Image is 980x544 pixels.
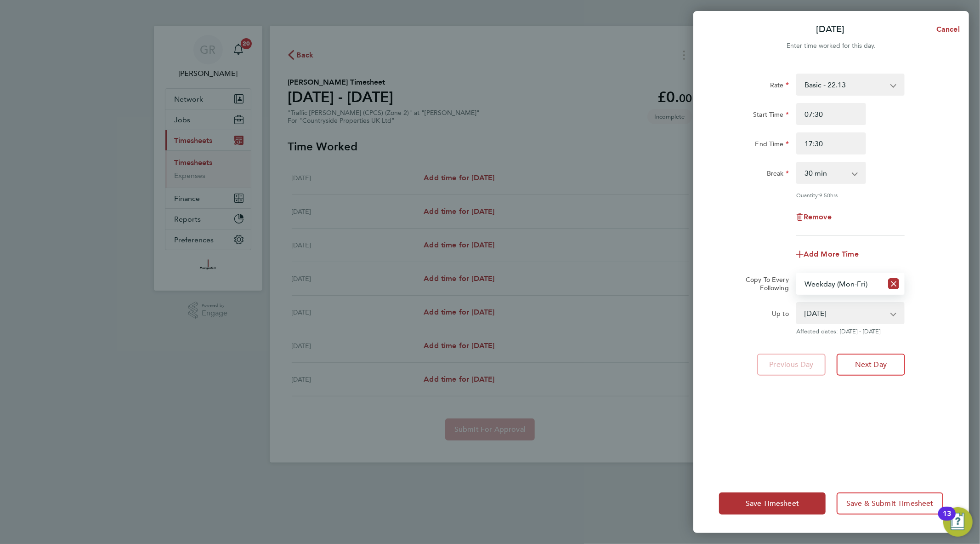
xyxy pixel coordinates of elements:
label: Start Time [753,110,789,121]
button: Remove [796,213,832,221]
p: [DATE] [816,23,845,36]
button: Next Day [837,354,905,376]
span: Affected dates: [DATE] - [DATE] [796,328,905,335]
span: 9.50 [819,191,830,199]
span: Next Day [855,360,887,369]
button: Open Resource Center, 13 new notifications [943,507,973,537]
span: Add More Time [804,250,859,258]
span: Cancel [934,25,960,34]
input: E.g. 08:00 [796,103,866,125]
button: Save Timesheet [719,492,826,515]
div: 13 [943,514,951,526]
label: Up to [772,309,789,321]
label: End Time [755,140,789,151]
div: Quantity: hrs [796,191,905,199]
span: Save Timesheet [746,499,799,508]
div: Enter time worked for this day. [693,40,969,52]
label: Break [767,169,789,180]
span: Save & Submit Timesheet [846,499,934,508]
button: Reset selection [888,274,899,294]
label: Copy To Every Following [738,275,789,292]
label: Rate [770,81,789,92]
button: Save & Submit Timesheet [837,492,943,515]
button: Cancel [922,20,969,39]
input: E.g. 18:00 [796,132,866,155]
button: Add More Time [796,251,859,258]
span: Remove [804,212,832,221]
